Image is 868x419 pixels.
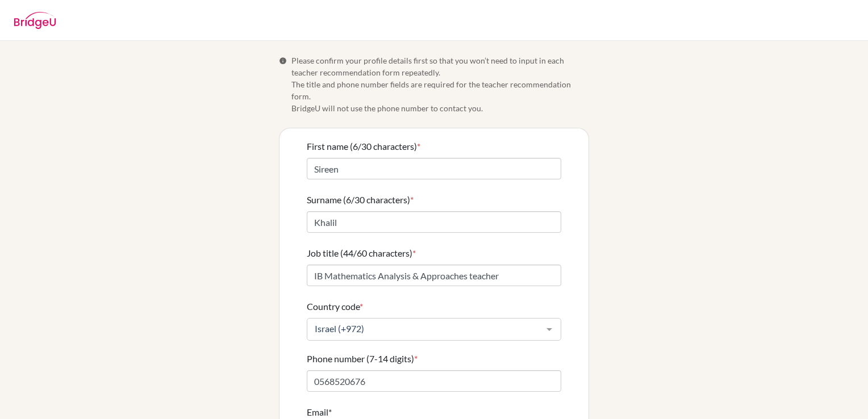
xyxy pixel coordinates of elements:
span: Info [279,57,287,65]
label: First name (6/30 characters) [307,140,420,153]
img: BridgeU logo [14,12,56,29]
span: Israel (+972) [312,323,538,334]
label: Surname (6/30 characters) [307,193,414,207]
label: Email* [307,405,332,419]
input: Enter your surname [307,211,561,233]
input: Enter your job title [307,265,561,286]
input: Enter your first name [307,158,561,179]
input: Enter your number [307,370,561,392]
label: Phone number (7-14 digits) [307,352,418,366]
span: Please confirm your profile details first so that you won’t need to input in each teacher recomme... [291,55,589,114]
label: Country code [307,300,363,313]
label: Job title (44/60 characters) [307,246,416,260]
